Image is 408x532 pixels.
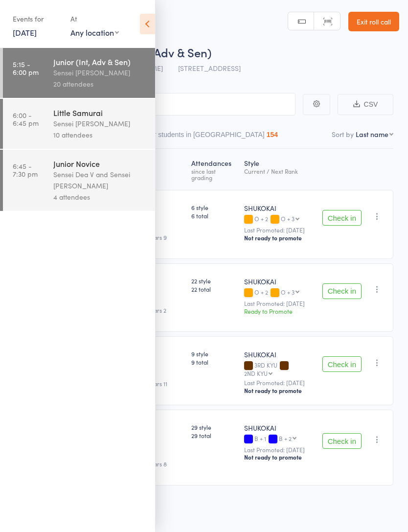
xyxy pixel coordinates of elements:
[53,129,147,140] div: 10 attendees
[191,211,236,220] span: 6 total
[53,67,147,78] div: Sensei [PERSON_NAME]
[267,131,278,139] div: 154
[53,191,147,203] div: 4 attendees
[191,431,236,439] span: 29 total
[244,168,315,174] div: Current / Next Rank
[279,435,292,441] div: B + 2
[191,277,236,285] span: 22 style
[281,215,295,222] div: O + 3
[244,370,268,376] div: 2ND KYU
[240,153,318,185] div: Style
[244,379,315,386] small: Last Promoted: [DATE]
[70,11,119,27] div: At
[348,12,399,31] a: Exit roll call
[191,203,236,211] span: 6 style
[13,162,38,178] time: 6:45 - 7:30 pm
[13,111,39,127] time: 6:00 - 6:45 pm
[322,210,362,226] button: Check in
[178,63,241,73] span: [STREET_ADDRESS]
[70,27,119,38] div: Any location
[191,358,236,366] span: 9 total
[338,94,393,115] button: CSV
[191,168,236,181] div: since last grading
[3,150,155,211] a: 6:45 -7:30 pmJunior NoviceSensei Dea V and Sensei [PERSON_NAME]4 attendees
[244,307,315,315] div: Ready to Promote
[244,446,315,453] small: Last Promoted: [DATE]
[13,11,61,27] div: Events for
[322,356,362,372] button: Check in
[244,203,315,213] div: SHUKOKAI
[244,453,315,461] div: Not ready to promote
[244,423,315,433] div: SHUKOKAI
[139,126,278,148] button: Other students in [GEOGRAPHIC_DATA]154
[191,349,236,358] span: 9 style
[53,118,147,129] div: Sensei [PERSON_NAME]
[3,48,155,98] a: 5:15 -6:00 pmJunior (Int, Adv & Sen)Sensei [PERSON_NAME]20 attendees
[244,277,315,286] div: SHUKOKAI
[13,60,39,76] time: 5:15 - 6:00 pm
[244,215,315,224] div: O + 2
[244,349,315,359] div: SHUKOKAI
[191,285,236,293] span: 22 total
[53,107,147,118] div: Little Samurai
[244,227,315,233] small: Last Promoted: [DATE]
[244,289,315,297] div: O + 2
[244,234,315,242] div: Not ready to promote
[244,300,315,307] small: Last Promoted: [DATE]
[3,99,155,149] a: 6:00 -6:45 pmLittle SamuraiSensei [PERSON_NAME]10 attendees
[187,153,240,185] div: Atten­dances
[356,129,388,139] div: Last name
[322,283,362,299] button: Check in
[191,423,236,431] span: 29 style
[13,27,37,38] a: [DATE]
[53,56,147,67] div: Junior (Int, Adv & Sen)
[53,169,147,191] div: Sensei Dea V and Sensei [PERSON_NAME]
[281,289,295,295] div: O + 3
[53,158,147,169] div: Junior Novice
[244,362,315,376] div: 3RD KYU
[332,129,354,139] label: Sort by
[244,387,315,394] div: Not ready to promote
[322,433,362,449] button: Check in
[53,78,147,90] div: 20 attendees
[244,435,315,443] div: B + 1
